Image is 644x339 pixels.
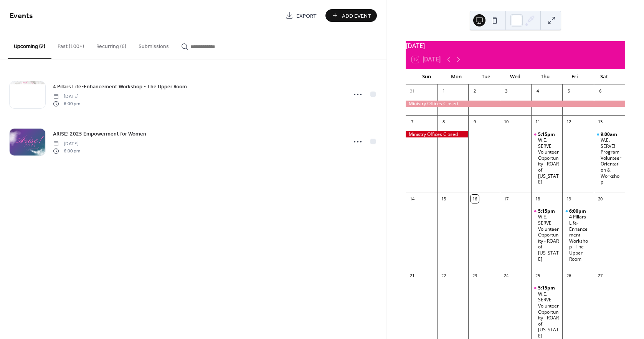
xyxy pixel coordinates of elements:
div: W.E. SERVE! Program Volunteer Orientation & Workshop [594,131,625,185]
div: 12 [565,118,573,126]
div: Wed [500,69,530,84]
div: 2 [471,87,479,96]
div: 4 Pillars Life-Enhancement Workshop - The Upper Room [562,208,594,262]
div: 31 [408,87,416,96]
button: Upcoming (2) [8,31,51,59]
div: 10 [502,118,510,126]
div: 25 [533,271,542,280]
div: W.E. SERVE Volunteer Opportunity - ROAR of [US_STATE] [538,214,560,262]
div: 23 [471,271,479,280]
span: Export [296,12,317,20]
span: 5:15pm [538,285,556,291]
span: 5:15pm [538,208,556,214]
div: 18 [533,195,542,203]
div: Sun [412,69,441,84]
div: [DATE] [406,41,625,50]
button: Submissions [132,31,175,58]
span: 5:15pm [538,131,556,137]
div: Fri [560,69,590,84]
div: Sat [590,69,619,84]
button: Past (100+) [51,31,90,58]
div: 26 [565,271,573,280]
span: 9:00am [601,131,618,137]
button: Recurring (6) [90,31,132,58]
div: Thu [530,69,560,84]
div: 1 [439,87,448,96]
div: W.E. SERVE! Program Volunteer Orientation & Workshop [601,137,622,185]
div: 15 [439,195,448,203]
div: 22 [439,271,448,280]
div: 3 [502,87,510,96]
div: 6 [596,87,604,96]
div: W.E. SERVE Volunteer Opportunity - ROAR of [US_STATE] [538,137,560,185]
div: W.E. SERVE Volunteer Opportunity - ROAR of Florida [531,285,563,339]
div: 19 [565,195,573,203]
div: Ministry Offices Closed [406,131,468,138]
div: W.E. SERVE Volunteer Opportunity - ROAR of [US_STATE] [538,291,560,339]
span: [DATE] [53,93,80,100]
div: Mon [441,69,471,84]
div: 20 [596,195,604,203]
span: Events [10,8,33,23]
div: 14 [408,195,416,203]
div: 4 [533,87,542,96]
div: 27 [596,271,604,280]
span: 4 Pillars Life-Enhancement Workshop - The Upper Room [53,83,187,91]
a: ARISE! 2025 Empowerment for Women [53,129,146,138]
div: 13 [596,118,604,126]
div: 21 [408,271,416,280]
span: [DATE] [53,141,80,147]
div: Ministry Offices Closed [406,101,625,107]
div: 4 Pillars Life-Enhancement Workshop - The Upper Room [569,214,591,262]
span: 6:00 pm [53,147,80,154]
div: 24 [502,271,510,280]
a: 4 Pillars Life-Enhancement Workshop - The Upper Room [53,82,187,91]
div: 9 [471,118,479,126]
span: ARISE! 2025 Empowerment for Women [53,130,146,138]
a: Export [280,9,322,22]
div: Tue [471,69,500,84]
span: Add Event [342,12,371,20]
div: 11 [533,118,542,126]
div: 5 [565,87,573,96]
div: 17 [502,195,510,203]
div: 8 [439,118,448,126]
div: W.E. SERVE Volunteer Opportunity - ROAR of Florida [531,131,563,185]
span: 6:00 pm [53,100,80,107]
div: 16 [471,195,479,203]
div: 7 [408,118,416,126]
span: 6:00pm [569,208,587,214]
div: W.E. SERVE Volunteer Opportunity - ROAR of Florida [531,208,563,262]
button: Add Event [325,9,377,22]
